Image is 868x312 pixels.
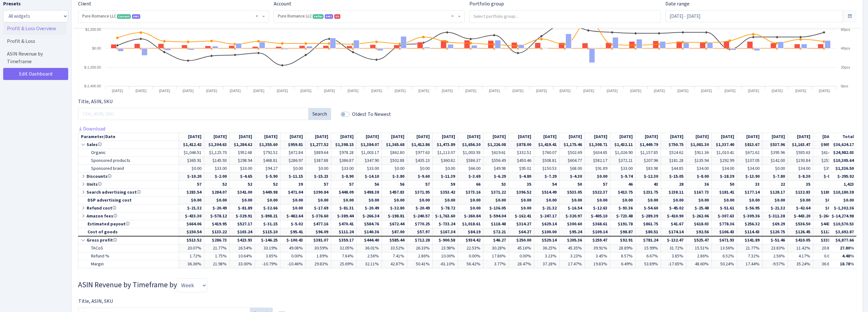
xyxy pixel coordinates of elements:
[583,89,594,93] text: [DATE]
[306,149,331,157] td: $889.64
[762,149,788,157] td: $395.96
[695,134,709,140] span: [DATE]
[661,173,686,181] td: $-15.05
[78,98,113,105] label: Title, ASIN, SKU
[78,157,179,165] td: Sponsored products
[458,157,483,165] td: $586.37
[255,196,280,204] td: $0.00
[559,189,585,196] td: $533.05
[569,134,582,140] span: [DATE]
[518,134,531,140] span: [DATE]
[280,173,306,181] td: $-11.15
[280,149,306,157] td: $672.84
[483,157,509,165] td: $556.49
[280,157,306,165] td: $286.97
[239,134,252,140] span: [DATE]
[829,165,856,173] td: $1,336.50
[661,189,686,196] td: $238.11
[112,89,123,93] text: [DATE]
[280,165,306,173] td: $0.00
[610,149,636,157] td: $1,026.90
[82,13,261,19] span: Pure Romance LLC <span class="badge badge-success">Current</span><span class="badge badge-primary...
[306,196,331,204] td: $0.00
[188,134,201,140] span: [DATE]
[712,165,737,173] td: $34.00
[686,149,712,157] td: $911.36
[636,181,661,189] td: 43
[509,189,534,196] td: $396.52
[788,141,813,149] td: $1,163.47
[230,181,255,189] td: 52
[306,189,331,196] td: $390.84
[686,141,712,149] td: $1,081.30
[559,165,585,173] td: $68.00
[737,141,762,149] td: $813.67
[543,134,557,140] span: [DATE]
[442,89,453,93] text: [DATE]
[3,48,67,68] a: ASIN Revenue by Timeframe
[841,65,850,69] text: 20pcs
[331,196,356,204] td: $0.00
[670,134,683,140] span: [DATE]
[78,165,179,173] td: Sponsored brand
[179,141,204,149] td: $1,412.42
[78,189,179,196] td: Search advertising cost
[661,141,686,149] td: $750.75
[509,181,534,189] td: 35
[788,181,813,189] td: 35
[433,141,458,149] td: $1,473.89
[407,181,433,189] td: 57
[748,89,759,93] text: [DATE]
[135,89,147,93] text: [DATE]
[255,141,280,149] td: $1,355.60
[280,181,306,189] td: 39
[585,173,610,181] td: $0.00
[395,89,406,93] text: [DATE]
[433,189,458,196] td: $353.42
[179,181,204,189] td: 57
[213,134,227,140] span: [DATE]
[418,89,429,93] text: [DATE]
[366,134,379,140] span: [DATE]
[813,149,839,157] td: $614.23
[534,141,559,149] td: $1,419.41
[183,89,194,93] text: [DATE]
[585,141,610,149] td: $1,308.71
[84,84,101,88] text: $-2,400.00
[467,134,480,140] span: [DATE]
[3,68,68,80] a: Edit Dashboard
[841,46,850,50] text: 40pcs
[255,149,280,157] td: $792.52
[356,173,382,181] td: $-14.10
[712,173,737,181] td: $-18.39
[585,165,610,173] td: $91.89
[179,165,204,173] td: $0.00
[661,165,686,173] td: $44.85
[280,141,306,149] td: $959.81
[712,149,737,157] td: $1,010.41
[534,189,559,196] td: $514.49
[352,110,391,118] label: Oldest To Newest
[636,149,661,157] td: $1,157.85
[382,141,407,149] td: $1,365.68
[724,89,735,93] text: [DATE]
[829,181,856,189] td: 1,423
[701,89,712,93] text: [DATE]
[132,14,140,19] span: AMC
[356,157,382,165] td: $347.90
[204,149,230,157] td: $1,125.70
[78,181,179,189] td: Units
[483,141,509,149] td: $1,226.08
[686,181,712,189] td: 36
[509,157,534,165] td: $450.46
[559,157,585,165] td: $604.77
[356,149,382,157] td: $1,003.17
[470,10,660,22] input: Select portfolio group...
[382,189,407,196] td: $457.83
[3,22,67,35] a: Profit & Loss Overview
[331,165,356,173] td: $33.00
[433,157,458,165] td: $360.82
[407,173,433,181] td: $-9.60
[585,189,610,196] td: $522.37
[407,141,433,149] td: $1,412.86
